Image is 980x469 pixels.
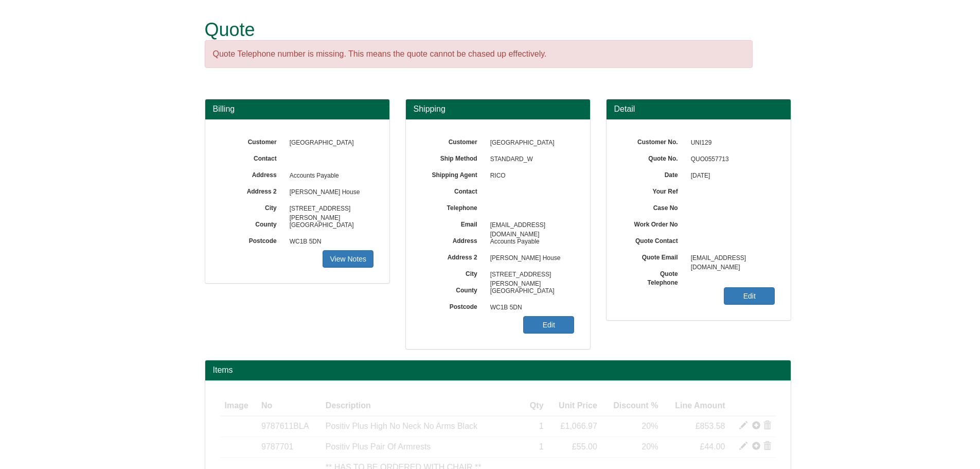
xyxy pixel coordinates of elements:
[284,201,374,217] span: [STREET_ADDRESS][PERSON_NAME]
[662,396,729,416] th: Line Amount
[700,442,725,451] span: £44.00
[221,168,284,180] label: Address
[421,217,485,229] label: Email
[561,422,597,430] span: £1,066.97
[284,135,374,151] span: [GEOGRAPHIC_DATA]
[548,396,601,416] th: Unit Price
[485,151,575,168] span: STANDARD_W
[523,316,574,334] a: Edit
[522,396,547,416] th: Qty
[421,184,485,196] label: Contact
[485,283,575,300] span: [GEOGRAPHIC_DATA]
[485,250,575,267] span: [PERSON_NAME] House
[686,151,775,168] span: QUO0557713
[485,300,575,316] span: WC1B 5DN
[622,151,686,163] label: Quote No.
[221,151,284,163] label: Contact
[221,217,284,229] label: County
[539,442,544,451] span: 1
[485,135,575,151] span: [GEOGRAPHIC_DATA]
[421,267,485,279] label: City
[622,168,686,180] label: Date
[221,184,284,196] label: Address 2
[572,442,597,451] span: £55.00
[326,422,477,430] span: Positiv Plus High No Neck No Arms Black
[322,396,523,416] th: Description
[642,422,658,430] span: 20%
[622,135,686,147] label: Customer No.
[257,416,322,437] td: 9787611BLA
[614,105,783,114] h3: Detail
[485,267,575,283] span: [STREET_ADDRESS][PERSON_NAME]
[642,442,658,451] span: 20%
[326,442,431,451] span: Positiv Plus Pair Of Armrests
[323,250,373,268] a: View Notes
[284,168,374,184] span: Accounts Payable
[213,366,783,375] h2: Items
[205,20,753,40] h1: Quote
[414,105,582,114] h3: Shipping
[284,184,374,201] span: [PERSON_NAME] House
[622,184,686,196] label: Your Ref
[421,250,485,262] label: Address 2
[221,135,284,147] label: Customer
[622,234,686,246] label: Quote Contact
[622,217,686,229] label: Work Order No
[622,267,686,287] label: Quote Telephone
[421,168,485,180] label: Shipping Agent
[485,217,575,234] span: [EMAIL_ADDRESS][DOMAIN_NAME]
[686,135,775,151] span: UNI129
[284,217,374,234] span: [GEOGRAPHIC_DATA]
[284,234,374,250] span: WC1B 5DN
[421,151,485,163] label: Ship Method
[421,135,485,147] label: Customer
[421,283,485,295] label: County
[686,168,775,184] span: [DATE]
[686,250,775,267] span: [EMAIL_ADDRESS][DOMAIN_NAME]
[213,105,382,114] h3: Billing
[539,422,544,430] span: 1
[221,396,258,416] th: Image
[622,201,686,213] label: Case No
[257,396,322,416] th: No
[421,201,485,213] label: Telephone
[485,168,575,184] span: RICO
[622,250,686,262] label: Quote Email
[221,234,284,246] label: Postcode
[601,396,663,416] th: Discount %
[696,422,725,430] span: £853.58
[485,234,575,250] span: Accounts Payable
[724,287,775,305] a: Edit
[421,300,485,311] label: Postcode
[421,234,485,246] label: Address
[257,437,322,458] td: 9787701
[221,201,284,213] label: City
[205,40,753,68] div: Quote Telephone number is missing. This means the quote cannot be chased up effectively.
